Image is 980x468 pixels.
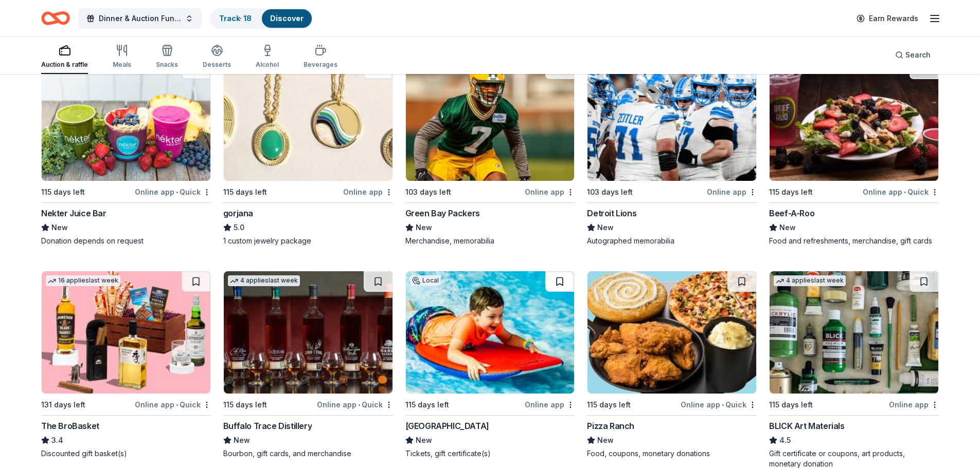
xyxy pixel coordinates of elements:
span: New [597,221,614,234]
span: • [358,401,360,409]
div: Discounted gift basket(s) [41,448,211,459]
div: Bourbon, gift cards, and merchandise [223,448,393,459]
span: New [779,221,796,234]
div: 115 days left [769,399,813,411]
div: 115 days left [405,399,449,411]
span: • [904,188,906,196]
button: Auction & raffle [41,40,88,74]
span: Dinner & Auction Fundraiser [99,12,181,25]
a: Image for Pizza Ranch115 days leftOnline app•QuickPizza RanchNewFood, coupons, monetary donations [587,271,757,459]
div: Detroit Lions [587,207,636,219]
button: Dinner & Auction Fundraiser [78,8,202,29]
div: Beverages [304,61,337,69]
a: Image for gorjana7 applieslast week115 days leftOnline appgorjana5.01 custom jewelry package [223,58,393,246]
img: Image for Pizza Ranch [587,271,756,394]
div: Online app Quick [681,398,757,411]
div: Online app [889,398,939,411]
div: 16 applies last week [46,275,120,286]
div: Pizza Ranch [587,420,634,432]
div: 115 days left [223,399,267,411]
span: • [722,401,724,409]
button: Alcohol [256,40,279,74]
div: Beef-A-Roo [769,207,814,219]
div: Tickets, gift certificate(s) [405,448,575,459]
a: Home [41,6,70,30]
div: 115 days left [223,186,267,198]
div: [GEOGRAPHIC_DATA] [405,420,489,432]
span: 5.0 [234,221,244,234]
div: Nekter Juice Bar [41,207,106,219]
div: 103 days left [405,186,451,198]
div: Online app [343,185,393,198]
div: 1 custom jewelry package [223,236,393,246]
div: Alcohol [256,61,279,69]
div: 115 days left [769,186,813,198]
div: Green Bay Packers [405,207,480,219]
img: Image for Green Bay Packers [406,59,575,181]
div: Autographed memorabilia [587,236,757,246]
button: Desserts [203,40,231,74]
img: Image for gorjana [224,59,393,181]
a: Earn Rewards [850,9,924,28]
button: Track· 18Discover [210,8,313,29]
div: Buffalo Trace Distillery [223,420,312,432]
span: • [176,401,178,409]
a: Image for Nekter Juice Bar2 applieslast week115 days leftOnline app•QuickNekter Juice BarNewDonat... [41,58,211,246]
button: Meals [113,40,131,74]
a: Discover [270,14,304,23]
a: Image for Buffalo Trace Distillery4 applieslast week115 days leftOnline app•QuickBuffalo Trace Di... [223,271,393,459]
div: Snacks [156,61,178,69]
div: Meals [113,61,131,69]
img: Image for Nekter Juice Bar [42,59,210,181]
span: New [51,221,68,234]
img: Image for Soaring Eagle Waterpark and Hotel [406,271,575,394]
span: New [234,434,250,446]
div: Desserts [203,61,231,69]
button: Snacks [156,40,178,74]
div: Online app Quick [135,398,211,411]
a: Track· 18 [219,14,252,23]
span: New [416,221,432,234]
div: The BroBasket [41,420,99,432]
div: gorjana [223,207,253,219]
a: Image for Beef-A-Roo115 days leftOnline app•QuickBeef-A-RooNewFood and refreshments, merchandise,... [769,58,939,246]
img: Image for Detroit Lions [587,59,756,181]
button: Beverages [304,40,337,74]
span: 4.5 [779,434,791,446]
div: Merchandise, memorabilia [405,236,575,246]
div: Online app Quick [863,185,939,198]
a: Image for Soaring Eagle Waterpark and HotelLocal115 days leftOnline app[GEOGRAPHIC_DATA]NewTicket... [405,271,575,459]
span: New [597,434,614,446]
div: Food and refreshments, merchandise, gift cards [769,236,939,246]
img: Image for BLICK Art Materials [770,271,938,394]
div: Auction & raffle [41,61,88,69]
div: Online app [525,185,575,198]
img: Image for Beef-A-Roo [770,59,938,181]
div: 131 days left [41,399,85,411]
img: Image for Buffalo Trace Distillery [224,271,393,394]
span: 3.4 [51,434,63,446]
div: Online app Quick [135,185,211,198]
div: Local [410,275,441,286]
div: 115 days left [587,399,631,411]
img: Image for The BroBasket [42,271,210,394]
a: Image for The BroBasket16 applieslast week131 days leftOnline app•QuickThe BroBasket3.4Discounted... [41,271,211,459]
div: Online app Quick [317,398,393,411]
span: • [176,188,178,196]
div: Donation depends on request [41,236,211,246]
div: BLICK Art Materials [769,420,844,432]
div: 4 applies last week [228,275,300,286]
div: Online app [525,398,575,411]
a: Image for Green Bay PackersLocal103 days leftOnline appGreen Bay PackersNewMerchandise, memorabilia [405,58,575,246]
div: 103 days left [587,186,633,198]
span: Search [905,49,931,61]
div: Food, coupons, monetary donations [587,448,757,459]
button: Search [887,45,939,65]
div: 115 days left [41,186,85,198]
div: 4 applies last week [774,275,846,286]
span: New [416,434,432,446]
a: Image for Detroit LionsLocal103 days leftOnline appDetroit LionsNewAutographed memorabilia [587,58,757,246]
div: Online app [707,185,757,198]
